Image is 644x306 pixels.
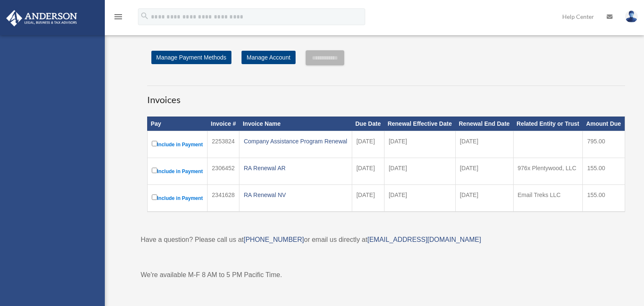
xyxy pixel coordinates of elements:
[244,135,348,147] div: Company Assistance Program Renewal
[513,158,583,184] td: 976x Plentywood, LLC
[513,184,583,212] td: Email Treks LLC
[151,51,231,64] a: Manage Payment Methods
[141,234,631,246] p: Have a question? Please call us at or email us directly at
[384,117,455,131] th: Renewal Effective Date
[352,117,384,131] th: Due Date
[141,269,631,281] p: We're available M-F 8 AM to 5 PM Pacific Time.
[455,158,513,184] td: [DATE]
[455,131,513,158] td: [DATE]
[208,131,239,158] td: 2253824
[239,117,352,131] th: Invoice Name
[152,168,157,173] input: Include in Payment
[625,10,638,23] img: User Pic
[152,141,157,146] input: Include in Payment
[583,117,625,131] th: Amount Due
[352,184,384,212] td: [DATE]
[241,51,295,64] a: Manage Account
[367,236,481,243] a: [EMAIL_ADDRESS][DOMAIN_NAME]
[244,189,348,201] div: RA Renewal NV
[384,131,455,158] td: [DATE]
[140,11,149,21] i: search
[583,158,625,184] td: 155.00
[208,117,239,131] th: Invoice #
[208,184,239,212] td: 2341628
[455,117,513,131] th: Renewal End Date
[152,194,157,200] input: Include in Payment
[244,162,348,174] div: RA Renewal AR
[147,117,208,131] th: Pay
[4,10,80,26] img: Anderson Advisors Platinum Portal
[152,139,203,150] label: Include in Payment
[152,166,203,176] label: Include in Payment
[384,184,455,212] td: [DATE]
[583,131,625,158] td: 795.00
[513,117,583,131] th: Related Entity or Trust
[244,236,304,243] a: [PHONE_NUMBER]
[208,158,239,184] td: 2306452
[147,86,625,106] h3: Invoices
[352,131,384,158] td: [DATE]
[583,184,625,212] td: 155.00
[113,15,123,22] a: menu
[152,193,203,203] label: Include in Payment
[455,184,513,212] td: [DATE]
[352,158,384,184] td: [DATE]
[113,12,123,22] i: menu
[384,158,455,184] td: [DATE]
